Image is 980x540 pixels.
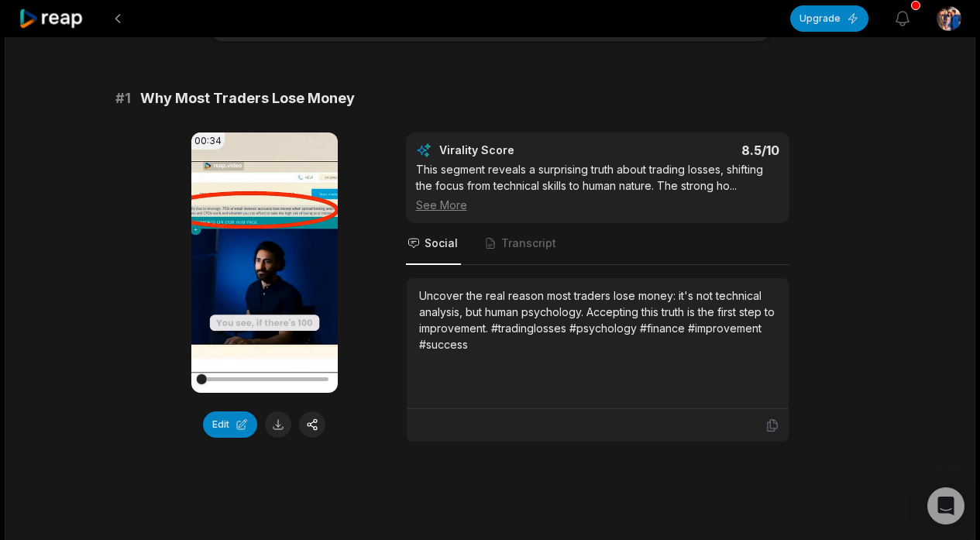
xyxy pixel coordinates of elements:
button: Upgrade [790,5,868,32]
span: Why Most Traders Lose Money [140,88,355,109]
video: Your browser does not support mp4 format. [191,132,338,393]
span: # 1 [115,88,131,109]
button: Edit [203,411,257,438]
div: Virality Score [439,143,606,158]
div: Open Intercom Messenger [927,487,965,525]
div: 8.5 /10 [613,143,779,158]
div: This segment reveals a surprising truth about trading losses, shifting the focus from technical s... [416,161,779,213]
span: Transcript [501,236,556,251]
span: Social [425,236,458,251]
nav: Tabs [406,223,789,265]
div: Uncover the real reason most traders lose money: it's not technical analysis, but human psycholog... [419,287,776,353]
div: See More [416,197,779,213]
